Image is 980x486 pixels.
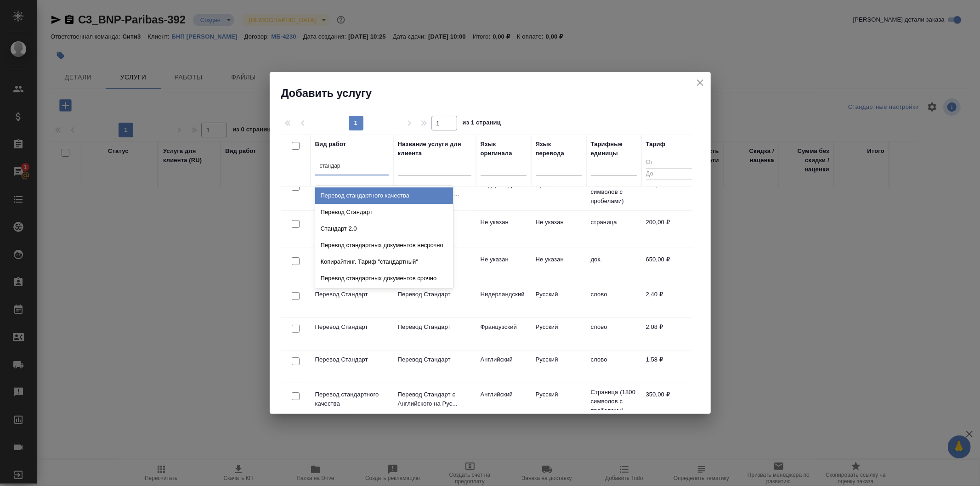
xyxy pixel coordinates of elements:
[641,318,697,350] td: 2,08 ₽
[531,350,586,383] td: Русский
[586,285,641,317] td: слово
[536,140,582,158] div: Язык перевода
[476,176,531,208] td: Нидерландский
[531,385,586,418] td: Русский
[646,140,666,149] div: Тариф
[591,140,637,158] div: Тарифные единицы
[315,322,389,332] p: Перевод Стандарт
[586,318,641,350] td: слово
[315,220,453,237] div: Стандарт 2.0
[586,383,641,420] td: Страница (1800 символов с пробелами)
[531,250,586,283] td: Не указан
[476,213,531,245] td: Не указан
[315,187,453,204] div: Перевод стандартного качества
[315,390,389,408] p: Перевод стандартного качества
[641,176,697,208] td: 520,00 ₽
[646,157,692,169] input: От
[531,285,586,317] td: Русский
[398,322,471,332] p: Перевод Стандарт
[315,254,453,270] div: Копирайтинг. Тариф "стандартный"
[641,250,697,283] td: 650,00 ₽
[315,237,453,254] div: Перевод стандартных документов несрочно
[641,350,697,383] td: 1,58 ₽
[586,350,641,383] td: слово
[315,290,389,299] p: Перевод Стандарт
[641,285,697,317] td: 2,40 ₽
[476,350,531,383] td: Английский
[476,285,531,317] td: Нидерландский
[586,174,641,210] td: Страница (1800 символов с пробелами)
[398,390,471,408] p: Перевод Стандарт с Английского на Рус...
[463,117,501,130] span: из 1 страниц
[315,355,389,364] p: Перевод Стандарт
[646,169,692,180] input: До
[531,176,586,208] td: Русский
[641,385,697,418] td: 350,00 ₽
[641,213,697,245] td: 200,00 ₽
[693,76,707,90] button: close
[315,140,346,149] div: Вид работ
[586,213,641,245] td: страница
[281,86,711,101] h2: Добавить услугу
[476,250,531,283] td: Не указан
[315,270,453,287] div: Перевод стандартных документов срочно
[398,290,471,299] p: Перевод Стандарт
[481,140,527,158] div: Язык оригинала
[476,318,531,350] td: Французский
[315,204,453,220] div: Перевод Стандарт
[586,250,641,283] td: док.
[398,140,471,158] div: Название услуги для клиента
[531,318,586,350] td: Русский
[398,355,471,364] p: Перевод Стандарт
[531,213,586,245] td: Не указан
[476,385,531,418] td: Английский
